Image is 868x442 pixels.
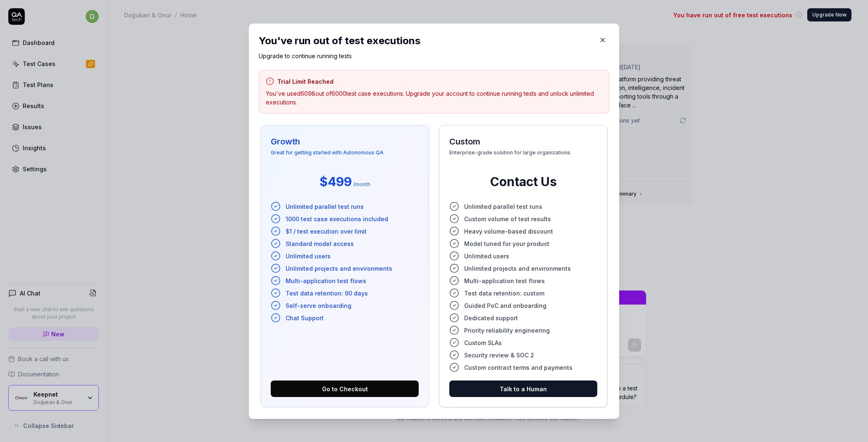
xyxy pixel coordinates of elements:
[464,239,549,248] span: Model tuned for your product
[286,214,388,223] span: 1000 test case executions included
[464,338,502,347] span: Custom SLAs
[464,214,551,223] span: Custom volume of test results
[286,313,324,322] span: Chat Support
[286,301,351,310] span: Self-serve onboarding
[320,172,352,191] span: $499
[286,202,364,210] span: Unlimited parallel test runs
[286,227,367,235] span: $1 / test execution over limit
[271,135,419,148] h3: Growth
[490,172,557,191] span: Contact Us
[355,181,370,187] span: month
[449,150,597,162] span: Enterprise-grade solution for large organizations
[464,251,509,260] span: Unlimited users
[464,313,518,322] span: Dedicated support
[464,288,544,297] span: Test data retention: custom
[449,135,597,148] h3: Custom
[464,301,546,310] span: Guided PoC and onboarding
[464,202,542,210] span: Unlimited parallel test runs
[464,363,572,371] span: Custom contract terms and payments
[286,288,368,297] span: Test data retention: 90 days
[464,264,571,272] span: Unlimited projects and environments
[464,276,545,285] span: Multi-application test flows
[259,33,609,48] h2: You've run out of test executions
[266,89,602,106] p: You've used 6098 out of 6000 test case executions. Upgrade your account to continue running tests...
[449,384,597,392] a: Talk to a Human
[286,276,366,285] span: Multi-application test flows
[271,150,419,162] span: Great for getting started with Autonomous QA
[464,227,553,235] span: Heavy volume-based discount
[271,381,419,397] button: Go to Checkout
[596,33,609,47] button: Close Modal
[286,251,331,260] span: Unlimited users
[286,239,354,248] span: Standard model access
[286,264,392,272] span: Unlimited projects and environments
[277,77,334,86] h3: Trial Limit Reached
[259,52,609,60] p: Upgrade to continue running tests
[353,181,355,187] span: /
[464,350,534,359] span: Security review & SOC 2
[464,326,550,334] span: Priority reliability engineering
[449,381,597,397] button: Talk to a Human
